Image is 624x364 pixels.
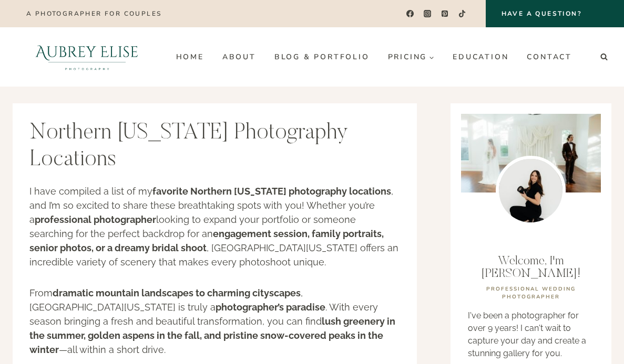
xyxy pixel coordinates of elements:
[265,49,379,66] a: Blog & Portfolio
[444,49,518,66] a: Education
[402,6,417,22] a: Facebook
[216,302,325,313] strong: photographer’s paradise
[437,6,453,22] a: Pinterest
[167,49,581,66] nav: Primary
[26,10,161,17] p: A photographer for couples
[213,49,265,66] a: About
[29,184,400,269] p: I have compiled a list of my , and I’m so excited to share these breathtaking spots with you! Whe...
[420,6,435,22] a: Instagram
[388,53,435,61] span: Pricing
[13,27,161,87] img: Aubrey Elise Photography
[152,186,391,197] strong: favorite Northern [US_STATE] photography locations
[455,6,470,22] a: TikTok
[29,286,400,357] p: From , [GEOGRAPHIC_DATA][US_STATE] is truly a . With every season bringing a fresh and beautiful ...
[29,228,384,253] strong: engagement session, family portraits, senior photos, or a dreamy bridal shoot
[468,285,594,301] p: professional WEDDING PHOTOGRAPHER
[53,287,301,298] strong: dramatic mountain landscapes to charming cityscapes
[597,50,611,65] button: View Search Form
[496,156,566,226] img: Utah wedding photographer Aubrey Williams
[29,316,395,355] strong: lush greenery in the summer, golden aspens in the fall, and pristine snow-covered peaks in the wi...
[379,49,444,66] a: Pricing
[167,49,213,66] a: Home
[35,214,156,225] strong: professional photographer
[468,255,594,280] p: Welcome, I'm [PERSON_NAME]!
[29,120,400,173] h1: Northern [US_STATE] Photography Locations
[518,49,581,66] a: Contact
[468,309,594,360] p: I've been a photographer for over 9 years! I can't wait to capture your day and create a stunning...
